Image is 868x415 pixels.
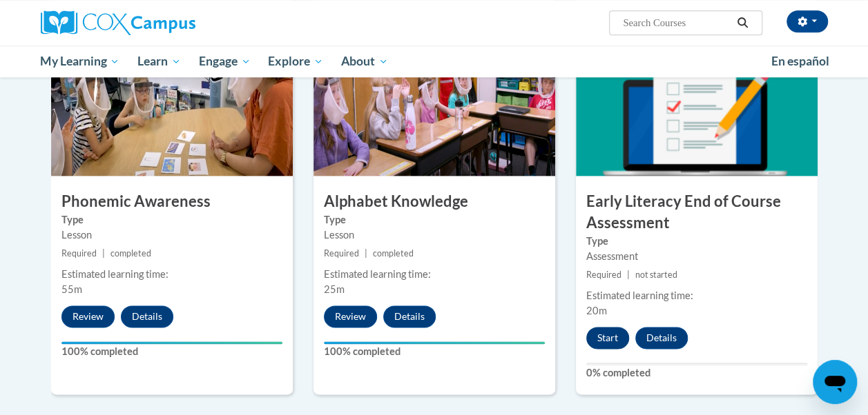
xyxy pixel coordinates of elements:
[586,249,807,264] div: Assessment
[324,267,545,282] div: Estimated learning time:
[787,10,828,32] button: Account Settings
[199,53,251,70] span: Engage
[259,45,332,77] a: Explore
[324,283,345,295] span: 25m
[586,288,807,303] div: Estimated learning time:
[627,270,630,280] span: |
[61,227,282,243] div: Lesson
[621,14,732,31] input: Search Courses
[61,267,282,282] div: Estimated learning time:
[51,38,293,176] img: Course Image
[324,227,545,243] div: Lesson
[324,344,545,359] label: 100% completed
[586,305,607,316] span: 20m
[586,327,629,349] button: Start
[51,191,293,212] h3: Phonemic Awareness
[121,305,173,327] button: Details
[102,248,105,259] span: |
[41,10,195,35] img: Cox Campus
[61,305,115,327] button: Review
[324,341,545,344] div: Your progress
[635,270,677,280] span: not started
[40,53,119,70] span: My Learning
[732,14,753,31] button: Search
[576,38,818,176] img: Course Image
[771,54,829,68] span: En español
[332,45,397,77] a: About
[61,212,282,227] label: Type
[314,38,555,176] img: Course Image
[268,53,323,70] span: Explore
[383,305,436,327] button: Details
[61,341,282,344] div: Your progress
[61,344,282,359] label: 100% completed
[813,360,857,404] iframe: Button to launch messaging window
[41,10,289,35] a: Cox Campus
[373,248,414,259] span: completed
[635,327,688,349] button: Details
[61,283,82,295] span: 55m
[576,191,818,234] h3: Early Literacy End of Course Assessment
[61,248,97,259] span: Required
[110,248,151,259] span: completed
[341,53,388,70] span: About
[586,270,621,280] span: Required
[365,248,367,259] span: |
[586,365,807,381] label: 0% completed
[32,45,129,77] a: My Learning
[30,45,838,77] div: Main menu
[190,45,260,77] a: Engage
[128,45,190,77] a: Learn
[586,234,807,249] label: Type
[324,305,377,327] button: Review
[314,191,555,212] h3: Alphabet Knowledge
[324,248,359,259] span: Required
[324,212,545,227] label: Type
[137,53,181,70] span: Learn
[762,47,838,76] a: En español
